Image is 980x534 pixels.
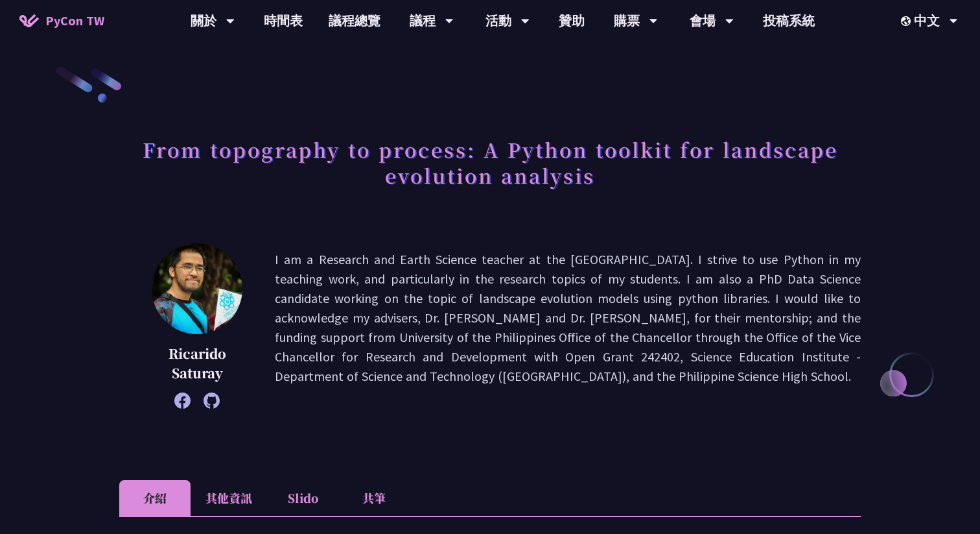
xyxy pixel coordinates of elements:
[338,480,410,516] li: 共筆
[275,250,861,402] p: I am a Research and Earth Science teacher at the [GEOGRAPHIC_DATA]. I strive to use Python in my ...
[901,16,914,26] img: Locale Icon
[119,130,861,195] h1: From topography to process: A Python toolkit for landscape evolution analysis
[191,480,267,516] li: 其他資訊
[19,14,39,27] img: Home icon of PyCon TW 2025
[152,344,242,383] p: Ricarido Saturay
[119,480,191,516] li: 介紹
[45,11,104,30] span: PyCon TW
[152,243,242,334] img: Ricarido Saturay
[267,480,338,516] li: Slido
[6,5,117,37] a: PyCon TW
